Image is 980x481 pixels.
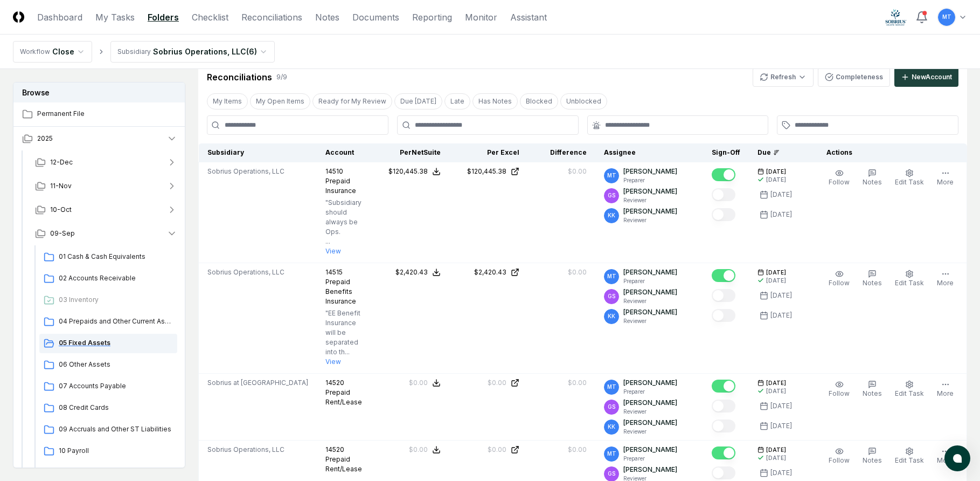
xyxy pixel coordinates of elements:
[95,11,135,24] a: My Tasks
[39,248,177,267] a: 01 Cash & Cash Equivalents
[885,9,907,26] img: Sobrius logo
[39,420,177,439] a: 09 Accruals and Other ST Liabilities
[325,148,363,157] div: Account
[528,143,596,162] th: Difference
[568,378,587,388] div: $0.00
[712,400,735,413] button: Mark complete
[608,470,615,478] span: GS
[458,378,519,388] a: $0.00
[510,11,547,24] a: Assistant
[829,178,850,186] span: Follow
[766,277,786,285] div: [DATE]
[50,181,72,191] span: 11-Nov
[608,312,615,320] span: KK
[894,67,958,87] button: NewAccount
[935,267,956,290] button: More
[444,93,470,109] button: Late
[766,379,786,387] span: [DATE]
[895,389,924,397] span: Edit Task
[863,389,882,397] span: Notes
[388,167,441,176] button: $120,445.38
[325,308,363,357] p: "EE Benefit Insurance will be separated into th...
[325,177,356,195] span: Prepaid Insurance
[770,401,792,411] div: [DATE]
[712,309,735,322] button: Mark complete
[117,47,151,57] div: Subsidiary
[315,11,339,24] a: Notes
[712,446,735,459] button: Mark complete
[863,178,882,186] span: Notes
[458,167,519,176] a: $120,445.38
[863,279,882,287] span: Notes
[560,93,607,109] button: Unblocked
[207,378,308,388] span: Sobrius at [GEOGRAPHIC_DATA]
[623,277,677,285] p: Preparer
[623,317,677,325] p: Reviewer
[895,456,924,464] span: Edit Task
[37,109,177,119] span: Permanent File
[712,188,735,201] button: Mark complete
[757,148,801,157] div: Due
[472,93,518,109] button: Has Notes
[712,269,735,282] button: Mark complete
[935,167,956,189] button: More
[607,383,616,391] span: MT
[623,267,677,277] p: [PERSON_NAME]
[895,279,924,287] span: Edit Task
[829,279,850,287] span: Follow
[895,178,924,186] span: Edit Task
[623,408,677,416] p: Reviewer
[207,71,272,84] div: Reconciliations
[712,208,735,221] button: Mark complete
[458,267,519,277] a: $2,420.43
[192,11,228,24] a: Checklist
[607,450,616,458] span: MT
[826,167,852,189] button: Follow
[388,167,428,176] div: $120,445.38
[568,167,587,176] div: $0.00
[860,445,884,468] button: Notes
[712,289,735,302] button: Mark complete
[20,47,50,57] div: Workflow
[325,455,362,473] span: Prepaid Rent/Lease
[395,267,441,277] button: $2,420.43
[766,176,786,184] div: [DATE]
[944,445,970,471] button: atlas-launcher
[937,8,956,27] button: MT
[753,67,814,87] button: Refresh
[59,403,173,413] span: 08 Credit Cards
[770,421,792,431] div: [DATE]
[395,267,428,277] div: $2,420.43
[325,268,343,276] span: 14515
[39,398,177,418] a: 08 Credit Cards
[325,445,344,453] span: 14520
[148,11,179,24] a: Folders
[860,378,884,401] button: Notes
[409,445,428,455] div: $0.00
[13,11,24,23] img: Logo
[912,72,952,82] div: New Account
[766,446,786,454] span: [DATE]
[13,127,186,150] button: 2025
[207,167,284,176] span: Sobrius Operations, LLC
[39,291,177,310] a: 03 Inventory
[250,93,310,109] button: My Open Items
[608,423,615,431] span: KK
[409,378,428,388] div: $0.00
[623,187,677,196] p: [PERSON_NAME]
[829,456,850,464] span: Follow
[623,176,677,184] p: Preparer
[199,143,317,162] th: Subsidiary
[623,465,677,475] p: [PERSON_NAME]
[623,388,677,396] p: Preparer
[935,378,956,401] button: More
[623,445,677,455] p: [PERSON_NAME]
[595,143,703,162] th: Assignee
[712,380,735,393] button: Mark complete
[770,468,792,478] div: [DATE]
[608,211,615,219] span: KK
[623,287,677,297] p: [PERSON_NAME]
[394,93,442,109] button: Due Today
[325,278,356,305] span: Prepaid Benefits Insurance
[608,403,615,411] span: GS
